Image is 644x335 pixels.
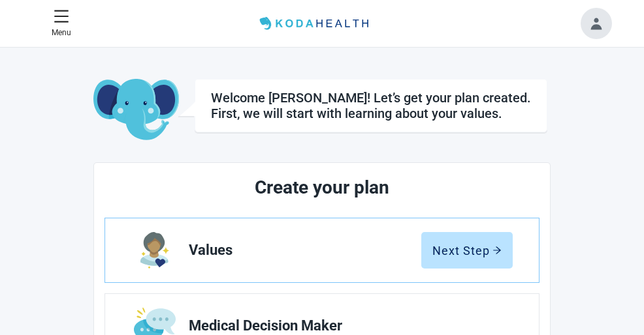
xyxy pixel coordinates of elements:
button: Toggle account menu [581,8,612,39]
span: arrow-right [492,246,502,255]
img: Koda Health [255,13,376,34]
img: Koda Elephant [93,79,179,141]
h2: Create your plan [153,173,491,202]
div: Welcome [PERSON_NAME]! Let’s get your plan created. First, we will start with learning about your... [211,90,531,121]
span: Values [189,242,421,258]
div: Next Step [432,244,502,257]
span: Medical Decision Maker [189,318,502,334]
button: Next Steparrow-right [421,232,513,269]
a: Edit Values section [105,218,539,282]
button: Close Menu [46,3,76,44]
span: menu [54,8,69,24]
p: Menu [52,27,71,39]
